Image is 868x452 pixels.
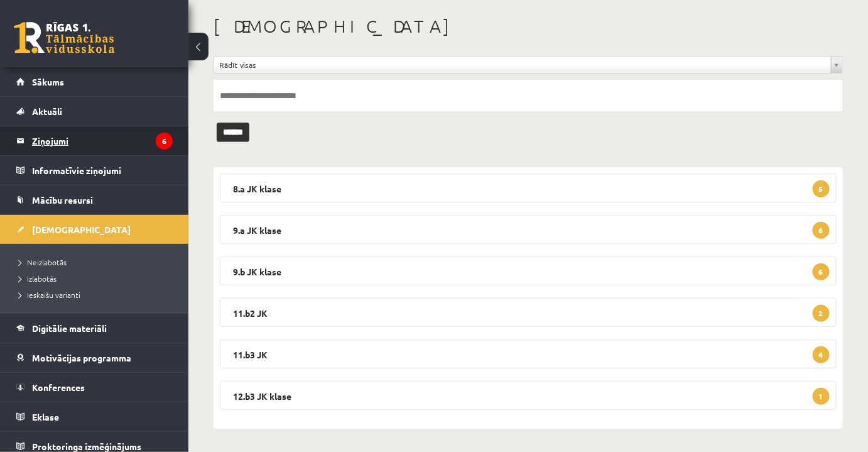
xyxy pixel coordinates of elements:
a: Informatīvie ziņojumi [16,156,173,185]
a: Motivācijas programma [16,343,173,372]
a: Rīgas 1. Tālmācības vidusskola [14,22,114,53]
a: Ieskaišu varianti [19,289,176,300]
span: [DEMOGRAPHIC_DATA] [32,224,131,235]
span: 2 [813,305,830,322]
span: Eklase [32,411,59,422]
legend: 11.b2 JK [220,298,837,327]
a: Digitālie materiāli [16,314,173,343]
span: 6 [813,263,830,280]
legend: Informatīvie ziņojumi [32,156,173,185]
legend: 9.b JK klase [220,256,837,285]
i: 6 [156,133,173,150]
a: Ziņojumi6 [16,126,173,155]
span: 5 [813,180,830,197]
a: Konferences [16,373,173,402]
span: Proktoringa izmēģinājums [32,441,141,452]
span: Izlabotās [19,273,57,284]
span: Sākums [32,76,64,87]
span: 1 [813,388,830,405]
a: Mācību resursi [16,185,173,214]
span: Aktuāli [32,106,62,117]
span: 4 [813,346,830,363]
a: [DEMOGRAPHIC_DATA] [16,215,173,244]
a: Izlabotās [19,273,176,284]
a: Neizlabotās [19,256,176,268]
a: Sākums [16,67,173,96]
a: Aktuāli [16,97,173,126]
h1: [DEMOGRAPHIC_DATA] [214,16,843,37]
span: 6 [813,222,830,239]
span: Ieskaišu varianti [19,290,80,300]
legend: 8.a JK klase [220,174,837,202]
span: Digitālie materiāli [32,322,107,334]
span: Rādīt visas [219,57,826,73]
legend: Ziņojumi [32,126,173,155]
legend: 12.b3 JK klase [220,381,837,410]
a: Eklase [16,402,173,431]
span: Mācību resursi [32,194,93,206]
span: Neizlabotās [19,257,67,267]
span: Konferences [32,382,85,393]
legend: 11.b3 JK [220,339,837,368]
a: Rādīt visas [214,57,842,73]
span: Motivācijas programma [32,352,131,363]
legend: 9.a JK klase [220,215,837,244]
